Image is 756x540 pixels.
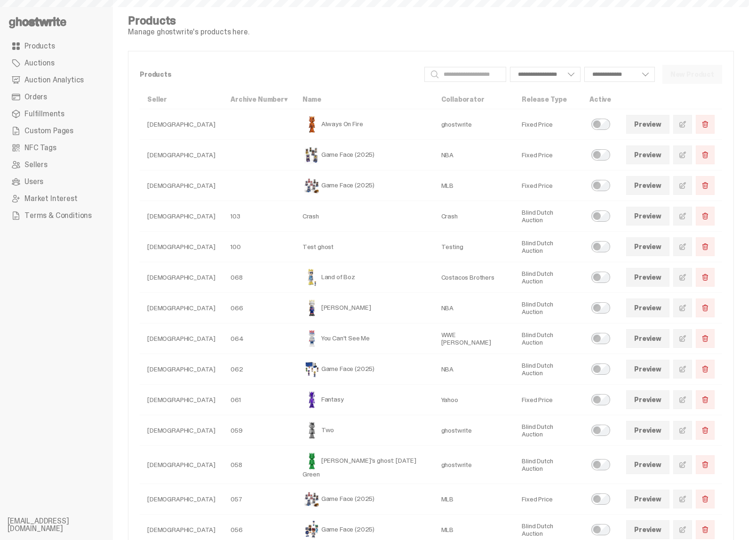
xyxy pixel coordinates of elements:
[295,385,434,415] td: Fantasy
[514,170,582,201] td: Fixed Price
[295,415,434,446] td: Two
[223,385,295,415] td: 061
[434,140,515,170] td: NBA
[140,90,223,109] th: Seller
[295,140,434,170] td: Game Face (2025)
[696,421,715,440] button: Delete Product
[140,446,223,484] td: [DEMOGRAPHIC_DATA]
[8,72,105,89] a: Auction Analytics
[140,354,223,385] td: [DEMOGRAPHIC_DATA]
[24,110,64,118] span: Fulfillments
[24,127,73,135] span: Custom Pages
[24,76,84,84] span: Auction Analytics
[434,293,515,323] td: NBA
[223,484,295,515] td: 057
[434,201,515,232] td: Crash
[295,323,434,354] td: You Can't See Me
[626,207,669,226] a: Preview
[302,329,321,348] img: You Can't See Me
[514,354,582,385] td: Blind Dutch Auction
[696,455,715,474] button: Delete Product
[626,145,669,164] a: Preview
[24,195,78,202] span: Market Interest
[434,446,515,484] td: ghostwrite
[24,212,92,219] span: Terms & Conditions
[223,354,295,385] td: 062
[626,490,669,508] a: Preview
[626,176,669,195] a: Preview
[434,109,515,140] td: ghostwrite
[140,201,223,232] td: [DEMOGRAPHIC_DATA]
[140,232,223,262] td: [DEMOGRAPHIC_DATA]
[8,207,105,224] a: Terms & Conditions
[302,115,321,134] img: Always On Fire
[24,144,56,152] span: NFC Tags
[140,140,223,170] td: [DEMOGRAPHIC_DATA]
[8,105,105,122] a: Fulfillments
[223,262,295,293] td: 068
[295,170,434,201] td: Game Face (2025)
[696,490,715,508] button: Delete Product
[8,139,105,156] a: NFC Tags
[140,262,223,293] td: [DEMOGRAPHIC_DATA]
[295,446,434,484] td: [PERSON_NAME]'s ghost: [DATE] Green
[302,268,321,287] img: Land of Boz
[514,385,582,415] td: Fixed Price
[223,232,295,262] td: 100
[140,109,223,140] td: [DEMOGRAPHIC_DATA]
[514,415,582,446] td: Blind Dutch Auction
[696,145,715,164] button: Delete Product
[696,176,715,195] button: Delete Product
[140,415,223,446] td: [DEMOGRAPHIC_DATA]
[626,115,669,134] a: Preview
[295,109,434,140] td: Always On Fire
[140,385,223,415] td: [DEMOGRAPHIC_DATA]
[626,360,669,379] a: Preview
[128,28,249,36] p: Manage ghostwrite's products here.
[514,90,582,109] th: Release Type
[223,201,295,232] td: 103
[302,520,321,539] img: Game Face (2025)
[295,201,434,232] td: Crash
[8,156,105,173] a: Sellers
[434,90,515,109] th: Collaborator
[434,232,515,262] td: Testing
[128,15,249,26] h4: Products
[696,329,715,348] button: Delete Product
[514,109,582,140] td: Fixed Price
[295,354,434,385] td: Game Face (2025)
[626,237,669,256] a: Preview
[696,520,715,539] button: Delete Product
[514,232,582,262] td: Blind Dutch Auction
[295,484,434,515] td: Game Face (2025)
[434,484,515,515] td: MLB
[8,517,120,532] li: [EMAIL_ADDRESS][DOMAIN_NAME]
[302,451,321,470] img: Schrödinger's ghost: Sunday Green
[8,55,105,72] a: Auctions
[514,201,582,232] td: Blind Dutch Auction
[295,293,434,323] td: [PERSON_NAME]
[626,455,669,474] a: Preview
[140,323,223,354] td: [DEMOGRAPHIC_DATA]
[696,360,715,379] button: Delete Product
[696,115,715,134] button: Delete Product
[434,385,515,415] td: Yahoo
[24,93,47,101] span: Orders
[8,89,105,105] a: Orders
[302,421,321,440] img: Two
[24,42,55,50] span: Products
[302,145,321,164] img: Game Face (2025)
[295,90,434,109] th: Name
[696,237,715,256] button: Delete Product
[140,484,223,515] td: [DEMOGRAPHIC_DATA]
[514,293,582,323] td: Blind Dutch Auction
[24,161,48,169] span: Sellers
[626,421,669,440] a: Preview
[231,95,287,104] a: Archive Number▾
[626,520,669,539] a: Preview
[514,484,582,515] td: Fixed Price
[140,170,223,201] td: [DEMOGRAPHIC_DATA]
[434,323,515,354] td: WWE [PERSON_NAME]
[24,59,55,67] span: Auctions
[8,38,105,55] a: Products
